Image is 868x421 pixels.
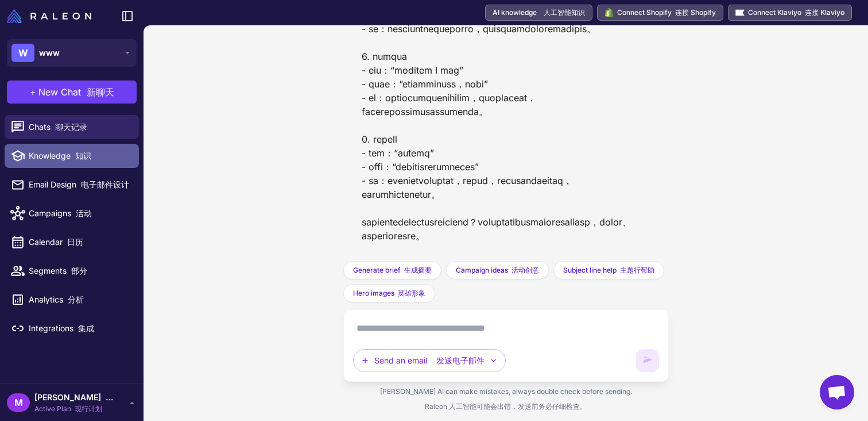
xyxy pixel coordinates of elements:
span: New Chat [38,85,114,99]
a: AI knowledge 人工智能知识 [485,5,592,21]
a: Knowledge 知识 [5,144,139,168]
button: Connect Shopify 连接 Shopify [597,5,723,21]
a: Segments 部分 [5,259,139,283]
button: Campaign ideas 活动创意 [446,261,549,280]
a: 开放式聊天 [820,375,854,409]
span: www [39,47,60,59]
font: 英雄形象 [398,289,425,297]
font: 连接 Shopify [675,8,716,17]
font: 集成 [78,323,94,333]
span: Connect Shopify [617,7,716,18]
font: 电子邮件设计 [81,179,129,189]
font: 新聊天 [87,86,114,98]
span: Connect Klaviyo [748,7,844,18]
span: Campaign ideas [456,265,539,275]
font: 人工智能知识 [544,8,585,17]
span: Calendar [29,236,130,248]
a: Integrations 集成 [5,316,139,340]
font: 活动 [76,208,92,218]
span: Active Plan [34,404,115,414]
font: 主题行帮助 [620,266,654,274]
button: Generate brief 生成摘要 [343,261,441,280]
span: Generate brief [353,265,432,275]
span: Integrations [29,322,130,335]
span: + [30,85,36,99]
span: Analytics [29,293,130,306]
font: 发送电子邮件 [436,355,485,365]
span: Campaigns [29,207,130,220]
font: 生成摘要 [404,266,432,274]
font: Raleon 人工智能可能会出错，发送前务必仔细检查。 [425,402,587,411]
span: Hero images [353,288,425,298]
a: Analytics 分析 [5,288,139,312]
button: Subject line help 主题行帮助 [553,261,664,280]
button: Connect Klaviyo 连接 Klaviyo [728,5,852,21]
button: Hero images 英雄形象 [343,284,435,303]
font: 部分 [71,266,87,275]
a: Chats 聊天记录 [5,115,139,139]
img: Raleon Logo [7,9,91,23]
font: 分析 [68,294,84,304]
a: Email Design 电子邮件设计 [5,173,139,197]
span: Email Design [29,178,130,191]
button: Wwww [7,39,137,67]
span: [PERSON_NAME] [34,391,115,404]
button: Send an email 发送电子邮件 [353,349,506,372]
font: 聊天记录 [55,122,87,132]
div: [PERSON_NAME] AI can make mistakes, always double check before sending. [343,382,669,421]
a: Calendar 日历 [5,230,139,254]
font: 知识 [75,151,91,160]
span: Segments [29,265,130,277]
font: 日历 [67,237,83,247]
span: Subject line help [563,265,654,275]
font: 连接 Klaviyo [805,8,844,17]
div: M [7,393,30,412]
button: +New Chat 新聊天 [7,81,137,104]
div: W [11,44,34,62]
a: Campaigns 活动 [5,201,139,225]
span: Knowledge [29,150,130,162]
font: 活动创意 [511,266,539,274]
span: Chats [29,121,130,133]
font: 现行计划 [75,404,102,413]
